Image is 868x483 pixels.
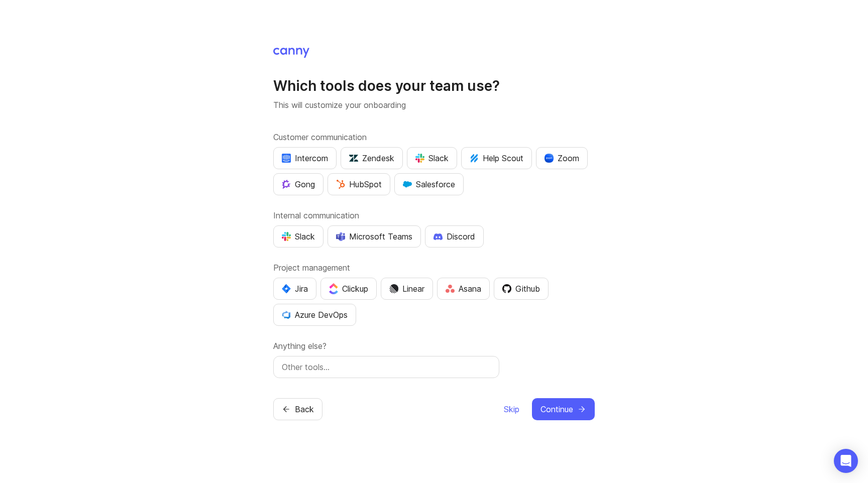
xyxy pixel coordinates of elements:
img: G+3M5qq2es1si5SaumCnMN47tP1CvAZneIVX5dcx+oz+ZLhv4kfP9DwAAAABJRU5ErkJggg== [336,180,345,189]
button: Slack [273,225,323,248]
input: Other tools… [282,361,491,373]
label: Internal communication [273,209,595,221]
img: GKxMRLiRsgdWqxrdBeWfGK5kaZ2alx1WifDSa2kSTsK6wyJURKhUuPoQRYzjholVGzT2A2owx2gHwZoyZHHCYJ8YNOAZj3DSg... [403,180,412,189]
img: UniZRqrCPz6BHUWevMzgDJ1FW4xaGg2egd7Chm8uY0Al1hkDyjqDa8Lkk0kDEdqKkBok+T4wfoD0P0o6UMciQ8AAAAASUVORK... [349,154,358,163]
div: Slack [282,230,315,243]
button: Github [494,278,549,300]
div: Intercom [282,152,328,164]
div: Azure DevOps [282,309,348,321]
div: Clickup [329,283,368,295]
img: xLHbn3khTPgAAAABJRU5ErkJggg== [545,154,554,163]
button: Linear [381,278,433,300]
img: j83v6vj1tgY2AAAAABJRU5ErkJggg== [329,283,338,294]
div: HubSpot [336,178,382,190]
button: Salesforce [394,173,464,195]
div: Jira [282,283,308,295]
button: HubSpot [328,173,390,195]
button: Gong [273,173,323,195]
button: Zoom [536,147,588,169]
div: Open Intercom Messenger [834,449,858,473]
button: Zendesk [341,147,403,169]
button: Microsoft Teams [328,225,421,248]
img: 0D3hMmx1Qy4j6AAAAAElFTkSuQmCC [502,284,511,293]
img: qKnp5cUisfhcFQGr1t296B61Fm0WkUVwBZaiVE4uNRmEGBFetJMz8xGrgPHqF1mLDIG816Xx6Jz26AFmkmT0yuOpRCAR7zRpG... [282,180,291,189]
div: Discord [433,230,475,243]
button: Asana [437,278,490,300]
label: Customer communication [273,131,595,143]
img: Dm50RERGQWO2Ei1WzHVviWZlaLVriU9uRN6E+tIr91ebaDbMKKPDpFbssSuEG21dcGXkrKsuOVPwCeFJSFAIOxgiKgL2sFHRe... [389,284,398,293]
div: Salesforce [403,178,455,190]
img: kV1LT1TqjqNHPtRK7+FoaplE1qRq1yqhg056Z8K5Oc6xxgIuf0oNQ9LelJqbcyPisAf0C9LDpX5UIuAAAAAElFTkSuQmCC [470,154,479,163]
img: eRR1duPH6fQxdnSV9IruPjCimau6md0HxlPR81SIPROHX1VjYjAN9a41AAAAAElFTkSuQmCC [282,154,291,163]
label: Project management [273,262,595,274]
button: Clickup [320,278,377,300]
div: Zoom [545,152,579,164]
div: Github [502,283,540,295]
div: Zendesk [349,152,394,164]
button: Continue [532,398,595,420]
div: Gong [282,178,315,190]
label: Anything else? [273,340,595,352]
img: +iLplPsjzba05dttzK064pds+5E5wZnCVbuGoLvBrYdmEPrXTzGo7zG60bLEREEjvOjaG9Saez5xsOEAbxBwOP6dkea84XY9O... [433,233,443,240]
div: Asana [446,283,481,295]
div: Slack [415,152,449,164]
img: WIAAAAASUVORK5CYII= [282,232,291,241]
div: Linear [389,283,424,295]
div: Microsoft Teams [336,230,412,243]
span: Skip [504,403,519,415]
p: This will customize your onboarding [273,99,595,111]
button: Discord [425,225,484,248]
img: Rf5nOJ4Qh9Y9HAAAAAElFTkSuQmCC [446,285,455,293]
img: YKcwp4sHBXAAAAAElFTkSuQmCC [282,310,291,319]
button: Jira [273,278,316,300]
span: Back [295,403,314,415]
div: Help Scout [470,152,523,164]
h1: Which tools does your team use? [273,77,595,95]
button: Skip [503,398,520,420]
img: svg+xml;base64,PHN2ZyB4bWxucz0iaHR0cDovL3d3dy53My5vcmcvMjAwMC9zdmciIHZpZXdCb3g9IjAgMCA0MC4zNDMgND... [282,284,291,293]
button: Help Scout [461,147,532,169]
span: Continue [540,403,573,415]
img: WIAAAAASUVORK5CYII= [415,154,424,163]
button: Back [273,398,322,420]
button: Intercom [273,147,337,169]
img: D0GypeOpROL5AAAAAElFTkSuQmCC [336,232,345,240]
button: Slack [407,147,457,169]
button: Azure DevOps [273,304,356,326]
img: Canny Home [273,48,309,58]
